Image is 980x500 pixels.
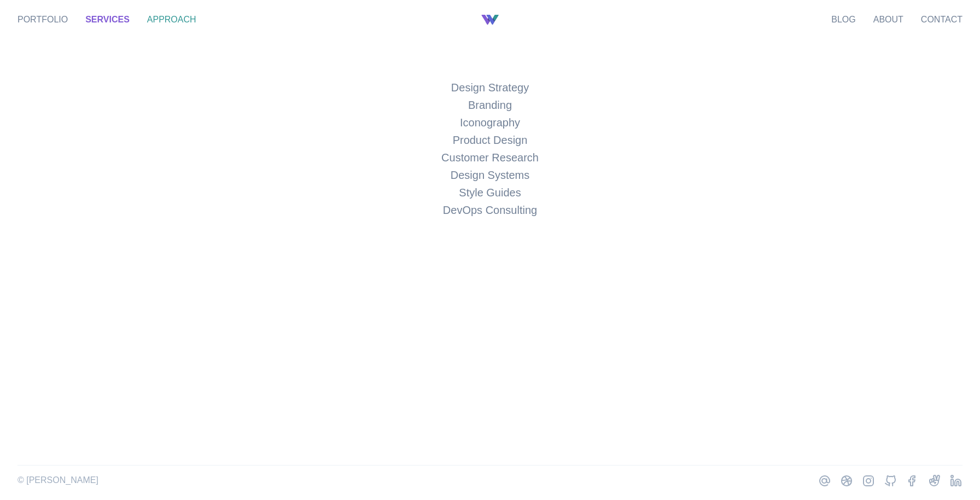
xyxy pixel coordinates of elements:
a: Contact [921,15,962,24]
a: AngelList [927,474,941,487]
a: LinkedIn [949,474,962,487]
p: © [PERSON_NAME] [17,474,98,486]
a: GitHub [884,474,897,487]
a: Instagram [862,474,875,487]
a: Portfolio [17,15,68,24]
a: About [873,15,903,24]
a: Blog [831,15,855,24]
a: Back to Home [481,11,499,28]
a: Facebook [906,474,919,487]
a: Services [85,15,130,24]
a: Dribbble [840,474,853,487]
a: Approach [147,15,196,24]
a: Email [818,474,831,487]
